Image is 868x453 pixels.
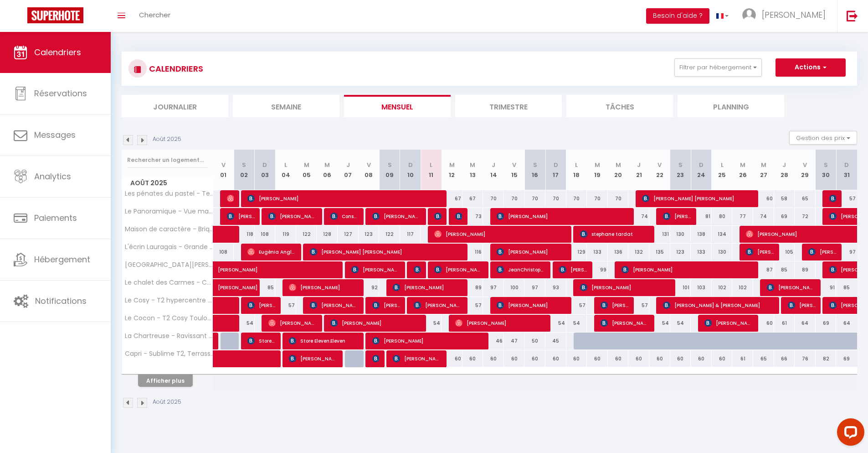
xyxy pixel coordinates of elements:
div: 70 [524,190,545,207]
button: Filtrer par hébergement [674,58,762,77]
a: [PERSON_NAME] [213,261,234,279]
th: 26 [732,150,753,190]
div: 70 [587,190,608,207]
abbr: L [430,161,432,169]
abbr: L [575,161,578,169]
div: 60 [462,350,483,367]
div: 135 [649,244,670,260]
th: 01 [213,150,234,190]
th: 17 [545,150,566,190]
img: ... [742,8,756,22]
div: 60 [587,350,608,367]
span: [PERSON_NAME] [218,274,260,292]
div: 81 [691,208,712,225]
th: 15 [504,150,525,190]
span: [PERSON_NAME] [497,243,566,260]
div: 60 [712,350,733,367]
th: 30 [816,150,837,190]
button: Afficher plus [138,375,193,387]
th: 10 [400,150,421,190]
th: 07 [338,150,359,190]
div: 60 [628,350,649,367]
div: 70 [504,190,525,207]
div: 54 [566,315,587,332]
span: [PERSON_NAME] Del brio [PERSON_NAME] [767,279,816,296]
th: 29 [795,150,816,190]
abbr: J [637,161,641,169]
th: 20 [608,150,629,190]
th: 08 [359,150,380,190]
div: 99 [587,261,608,278]
span: Calendriers [34,47,81,58]
span: [PERSON_NAME] [330,314,421,332]
li: Semaine [233,95,339,117]
span: [PERSON_NAME] [497,208,629,225]
div: 50 [524,333,545,349]
a: [PERSON_NAME] [213,279,234,297]
div: 123 [359,226,380,243]
iframe: LiveChat chat widget [830,415,868,453]
th: 13 [462,150,483,190]
div: 127 [338,226,359,243]
span: [PERSON_NAME] [434,225,567,243]
img: logout [847,10,858,21]
div: 67 [442,190,462,207]
span: Store Eleven.Eleven [247,332,275,349]
abbr: D [262,161,267,169]
div: 101 [670,279,691,296]
span: Le Cosy - T2 hypercentre au calme avec parking [123,297,215,304]
abbr: M [449,161,455,169]
th: 19 [587,150,608,190]
div: 100 [504,279,525,296]
span: [PERSON_NAME] [762,9,826,21]
div: 76 [795,350,816,367]
abbr: S [533,161,537,169]
span: [PERSON_NAME] [PERSON_NAME] [247,297,275,314]
div: 57 [628,297,649,314]
div: 45 [545,333,566,349]
div: 82 [816,350,837,367]
span: Consolación Jurado [330,208,358,225]
div: 60 [753,190,774,207]
div: 65 [753,350,774,367]
div: 80 [712,208,733,225]
div: 128 [317,226,338,243]
div: 54 [649,315,670,332]
span: [PERSON_NAME] [808,243,836,260]
div: 54 [670,315,691,332]
p: Août 2025 [153,135,181,144]
abbr: M [761,161,766,169]
button: Gestion des prix [789,131,857,145]
span: [PERSON_NAME] [351,261,400,278]
span: [PERSON_NAME] [393,350,442,367]
div: 102 [732,279,753,296]
div: 60 [504,350,525,367]
th: 14 [483,150,504,190]
abbr: M [740,161,745,169]
span: Maison de caractère - Brique rouge [123,226,215,233]
span: [PERSON_NAME] [704,314,753,332]
th: 24 [691,150,712,190]
button: Actions [776,58,846,77]
span: [PERSON_NAME] [829,190,836,207]
div: 133 [691,244,712,260]
span: Analytics [34,171,71,182]
span: [PERSON_NAME] [268,208,317,225]
span: L'écrin Lauragais - Grande maison, 3 chambres 3sdb [123,244,215,250]
span: Chercher [139,10,170,20]
th: 21 [628,150,649,190]
span: [PERSON_NAME] [455,314,546,332]
input: Rechercher un logement... [127,152,208,168]
abbr: M [616,161,621,169]
div: 47 [504,333,525,349]
abbr: V [367,161,371,169]
div: 60 [566,350,587,367]
img: Super Booking [27,7,83,23]
div: 66 [774,350,795,367]
div: 93 [545,279,566,296]
span: [PERSON_NAME] [746,243,774,260]
div: 64 [836,315,857,332]
div: 60 [442,350,462,367]
th: 23 [670,150,691,190]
